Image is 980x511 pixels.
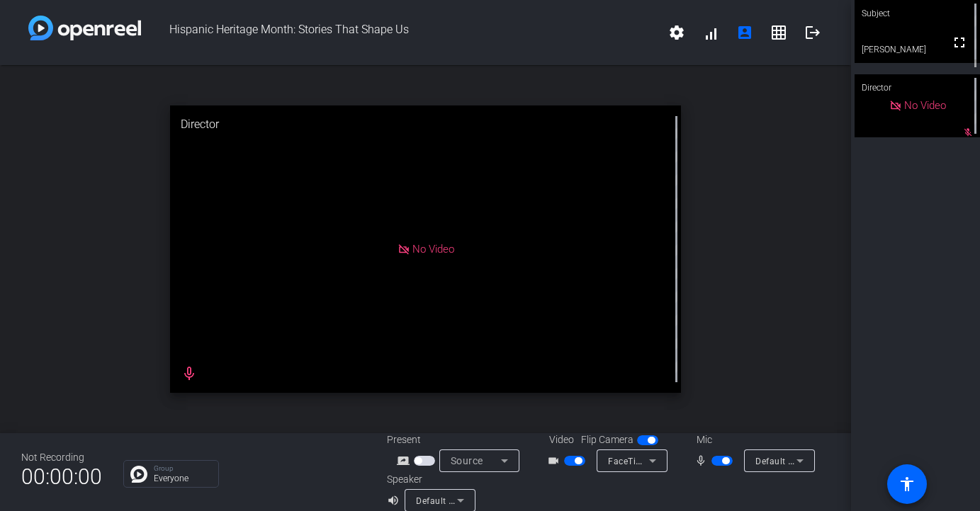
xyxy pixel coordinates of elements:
[416,495,584,506] span: Default - MacBook Air Speakers (Built-in)
[682,432,824,447] div: Mic
[899,476,916,493] mat-icon: accessibility
[804,24,821,41] mat-icon: logout
[21,459,102,494] span: 00:00:00
[547,452,564,469] mat-icon: videocam_outline
[412,243,454,255] span: No Video
[855,74,980,101] div: Director
[387,432,529,447] div: Present
[694,16,728,50] button: signal_cellular_alt
[397,452,414,469] mat-icon: screen_share_outline
[904,99,946,112] span: No Video
[154,465,211,472] p: Group
[154,474,211,483] p: Everyone
[770,24,787,41] mat-icon: grid_on
[21,450,102,465] div: Not Recording
[141,16,660,50] span: Hispanic Heritage Month: Stories That Shape Us
[668,24,685,41] mat-icon: settings
[387,472,472,487] div: Speaker
[387,492,404,509] mat-icon: volume_up
[170,105,681,144] div: Director
[755,455,935,466] span: Default - MacBook Air Microphone (Built-in)
[694,452,711,469] mat-icon: mic_none
[581,432,633,447] span: Flip Camera
[549,432,574,447] span: Video
[130,466,147,483] img: Chat Icon
[951,34,968,51] mat-icon: fullscreen
[28,16,141,40] img: white-gradient.svg
[451,455,483,466] span: Source
[608,455,753,466] span: FaceTime HD Camera (C4E1:9BFB)
[736,24,753,41] mat-icon: account_box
